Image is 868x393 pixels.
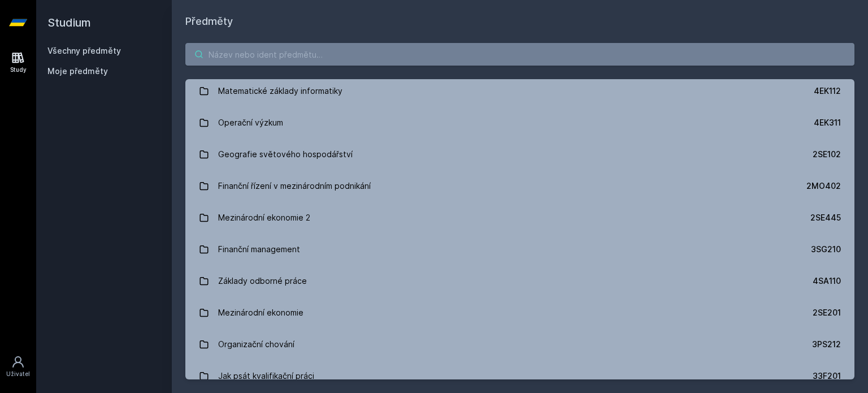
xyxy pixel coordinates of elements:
[185,107,854,139] a: Operační výzkum 4EK311
[185,234,854,265] a: Finanční management 3SG210
[218,206,310,229] div: Mezinárodní ekonomie 2
[813,275,841,287] div: 4SA110
[813,307,841,318] div: 2SE201
[47,46,121,55] a: Všechny předměty
[218,333,294,356] div: Organizační chování
[47,66,108,77] span: Moje předměty
[218,80,342,102] div: Matematické základy informatiky
[812,339,841,350] div: 3PS212
[2,45,34,80] a: Study
[814,85,841,97] div: 4EK112
[185,360,854,392] a: Jak psát kvalifikační práci 33F201
[6,370,30,378] div: Uživatel
[185,14,854,29] h1: Předměty
[814,117,841,128] div: 4EK311
[185,202,854,234] a: Mezinárodní ekonomie 2 2SE445
[185,265,854,297] a: Základy odborné práce 4SA110
[810,212,841,223] div: 2SE445
[218,365,314,387] div: Jak psát kvalifikační práci
[813,370,841,382] div: 33F201
[185,75,854,107] a: Matematické základy informatiky 4EK112
[218,270,307,292] div: Základy odborné práce
[218,175,371,197] div: Finanční řízení v mezinárodním podnikání
[218,238,300,261] div: Finanční management
[813,149,841,160] div: 2SE102
[218,301,303,324] div: Mezinárodní ekonomie
[185,297,854,329] a: Mezinárodní ekonomie 2SE201
[811,244,841,255] div: 3SG210
[185,139,854,170] a: Geografie světového hospodářství 2SE102
[185,43,854,66] input: Název nebo ident předmětu…
[185,170,854,202] a: Finanční řízení v mezinárodním podnikání 2MO402
[218,143,353,166] div: Geografie světového hospodářství
[806,180,841,192] div: 2MO402
[185,329,854,360] a: Organizační chování 3PS212
[10,66,27,74] div: Study
[218,111,283,134] div: Operační výzkum
[2,349,34,384] a: Uživatel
